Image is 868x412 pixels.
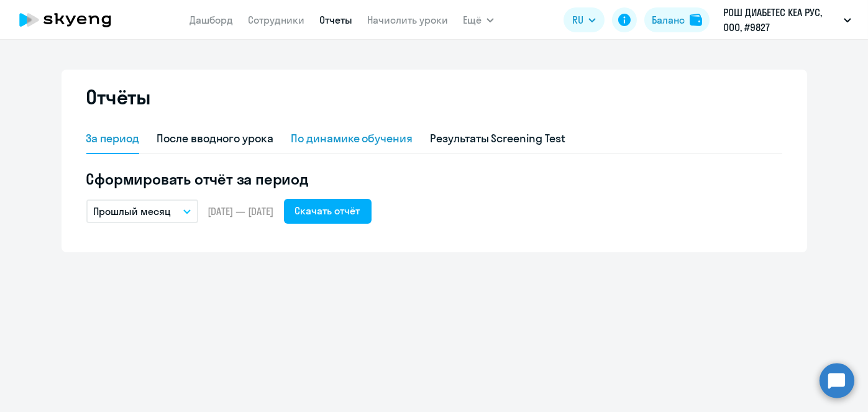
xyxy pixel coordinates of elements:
[723,5,839,35] p: РОШ ДИАБЕТЕС КЕА РУС, ООО, #9827
[86,199,198,223] button: Прошлый месяц
[717,5,857,35] button: РОШ ДИАБЕТЕС КЕА РУС, ООО, #9827
[644,7,710,32] button: Балансbalance
[319,14,352,26] a: Отчеты
[463,12,482,27] span: Ещё
[652,12,685,27] div: Баланс
[463,7,494,32] button: Ещё
[190,14,233,26] a: Дашборд
[86,85,151,109] h2: Отчёты
[690,14,702,26] img: balance
[295,203,360,218] div: Скачать отчёт
[248,14,304,26] a: Сотрудники
[572,12,583,27] span: RU
[564,7,605,32] button: RU
[367,14,448,26] a: Начислить уроки
[430,130,565,147] div: Результаты Screening Test
[94,204,171,219] p: Прошлый месяц
[284,199,372,224] button: Скачать отчёт
[86,130,140,147] div: За период
[291,130,413,147] div: По динамике обучения
[157,130,273,147] div: После вводного урока
[86,169,782,189] h5: Сформировать отчёт за период
[208,204,274,218] span: [DATE] — [DATE]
